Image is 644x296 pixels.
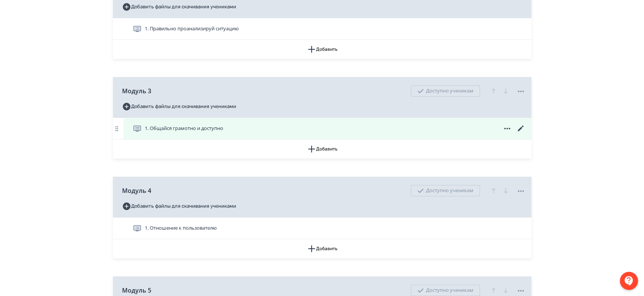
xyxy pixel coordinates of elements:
[113,18,531,40] div: 1. Правильно проанализируй ситуацию
[122,100,236,113] button: Добавить файлы для скачивания учениками
[113,118,531,139] div: 1. Общайся грамотно и доступно
[411,285,480,296] div: Доступно ученикам
[411,85,480,97] div: Доступно ученикам
[122,200,236,212] button: Добавить файлы для скачивания учениками
[122,1,236,13] button: Добавить файлы для скачивания учениками
[113,239,531,258] button: Добавить
[145,125,223,132] span: 1. Общайся грамотно и доступно
[113,218,531,239] div: 1. Отношение к пользователю
[122,86,151,96] span: Модуль 3
[145,25,239,33] span: 1. Правильно проанализируй ситуацию
[113,139,531,158] button: Добавить
[122,186,151,195] span: Модуль 4
[122,286,151,295] span: Модуль 5
[145,224,217,232] span: 1. Отношение к пользователю
[411,185,480,196] div: Доступно ученикам
[113,40,531,59] button: Добавить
